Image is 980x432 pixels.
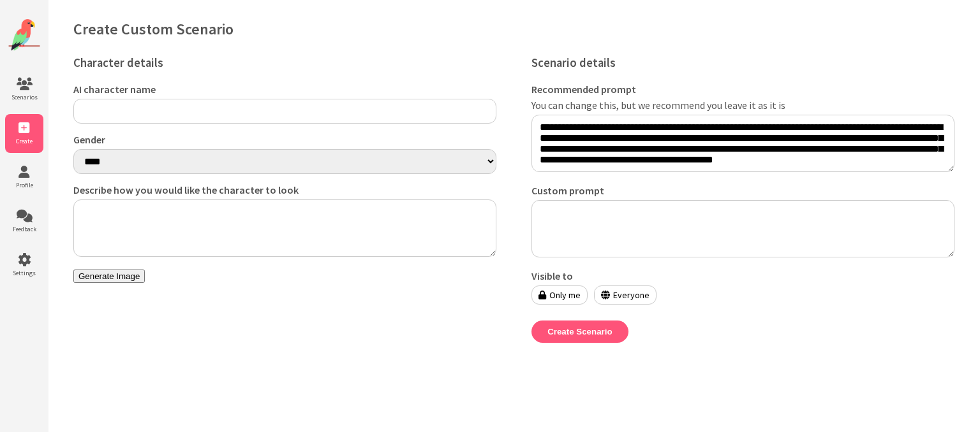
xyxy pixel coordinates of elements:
[73,133,496,146] label: Gender
[8,19,40,51] img: Website Logo
[531,285,588,305] label: Only me
[73,19,954,39] h1: Create Custom Scenario
[531,320,628,343] button: Create Scenario
[594,285,657,305] label: Everyone
[5,137,43,145] span: Create
[531,83,954,96] label: Recommended prompt
[73,270,145,283] button: Generate Image
[531,270,954,282] label: Visible to
[73,55,496,70] h3: Character details
[531,184,954,197] label: Custom prompt
[531,55,954,70] h3: Scenario details
[5,269,43,277] span: Settings
[531,99,954,112] label: You can change this, but we recommend you leave it as it is
[5,93,43,101] span: Scenarios
[5,225,43,233] span: Feedback
[73,83,496,96] label: AI character name
[5,181,43,189] span: Profile
[73,184,496,196] label: Describe how you would like the character to look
